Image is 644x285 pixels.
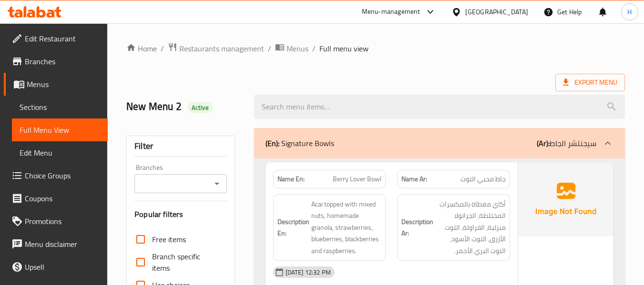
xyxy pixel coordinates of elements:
[152,234,186,245] span: Free items
[20,124,100,136] span: Full Menu View
[627,7,632,17] span: H
[312,43,316,54] li: /
[401,174,427,184] strong: Name Ar:
[465,7,528,17] div: [GEOGRAPHIC_DATA]
[333,174,381,184] span: Berry Lover Bowl
[25,238,100,250] span: Menu disclaimer
[435,198,506,257] span: أكاي مغطاة بالمكسرات المختلطة، الجرانولا منزلية، الفراولة، التوت الأزرق، التوت الأسود، التوت البر...
[152,251,219,274] span: Branch specific items
[12,118,108,141] a: Full Menu View
[277,174,305,184] strong: Name En:
[537,138,596,149] p: سيجنتشر الجاط
[362,6,420,18] div: Menu-management
[12,141,108,164] a: Edit Menu
[4,73,108,96] a: Menus
[161,43,164,54] li: /
[254,128,625,158] div: (En): Signature Bowls(Ar):سيجنتشر الجاط
[25,33,100,44] span: Edit Restaurant
[4,233,108,256] a: Menu disclaimer
[126,42,625,55] nav: breadcrumb
[254,95,625,119] input: search
[25,216,100,227] span: Promotions
[188,102,213,113] div: Active
[4,210,108,233] a: Promotions
[460,174,506,184] span: جاط محبي التوت
[25,261,100,273] span: Upsell
[25,193,100,204] span: Coupons
[126,43,157,54] a: Home
[401,216,433,239] strong: Description Ar:
[4,187,108,210] a: Coupons
[266,136,279,150] b: (En):
[12,96,108,118] a: Sections
[319,43,368,54] span: Full menu view
[126,99,242,114] h2: New Menu 2
[4,256,108,278] a: Upsell
[20,101,100,113] span: Sections
[537,136,550,150] b: (Ar):
[275,42,308,55] a: Menus
[168,42,264,55] a: Restaurants management
[282,268,335,277] span: [DATE] 12:32 PM
[266,138,334,149] p: Signature Bowls
[134,136,226,157] div: Filter
[277,216,309,239] strong: Description En:
[134,209,226,220] h3: Popular filters
[311,198,382,257] span: Acai topped with mixed nuts, homemade granola, strawberries, blueberries, blackberries and raspbe...
[179,43,264,54] span: Restaurants management
[563,77,617,88] span: Export Menu
[4,50,108,73] a: Branches
[188,103,213,112] span: Active
[286,43,308,54] span: Menus
[25,56,100,67] span: Branches
[25,170,100,181] span: Choice Groups
[4,164,108,187] a: Choice Groups
[555,74,625,91] span: Export Menu
[268,43,271,54] li: /
[4,27,108,50] a: Edit Restaurant
[210,177,224,190] button: Open
[27,79,100,90] span: Menus
[518,162,613,236] img: Ae5nvW7+0k+MAAAAAElFTkSuQmCC
[20,147,100,158] span: Edit Menu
